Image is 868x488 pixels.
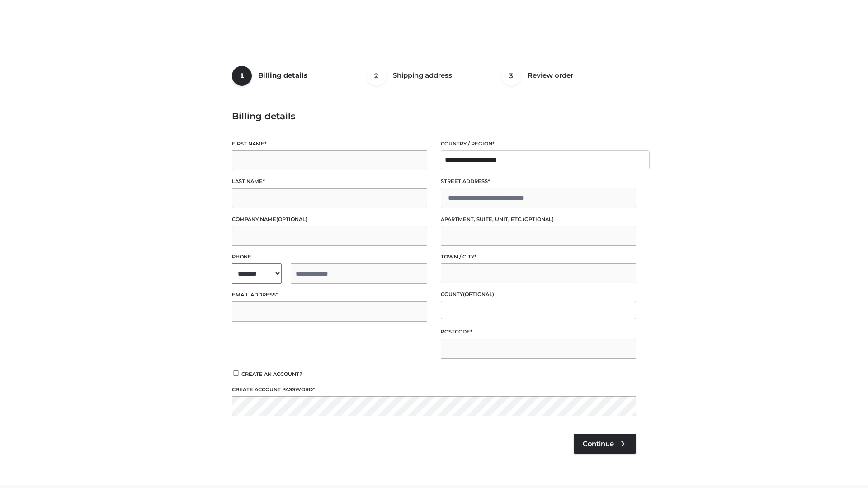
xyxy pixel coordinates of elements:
input: Create an account? [232,370,240,376]
span: (optional) [523,216,554,222]
label: Apartment, suite, unit, etc. [441,215,636,224]
label: Company name [232,215,427,224]
span: Shipping address [393,71,452,80]
label: County [441,290,636,299]
label: First name [232,140,427,148]
span: Billing details [258,71,307,80]
label: Phone [232,253,427,261]
span: (optional) [276,216,307,222]
label: Email address [232,291,427,299]
span: 2 [367,66,387,86]
label: Postcode [441,328,636,336]
label: Create account password [232,385,636,394]
span: Continue [583,440,614,448]
label: Street address [441,177,636,186]
h3: Billing details [232,111,636,122]
label: Town / City [441,253,636,261]
label: Last name [232,177,427,186]
span: Review order [528,71,573,80]
span: Create an account? [241,371,302,377]
label: Country / Region [441,140,636,148]
span: 1 [232,66,252,86]
a: Continue [574,434,636,454]
span: (optional) [463,291,494,297]
span: 3 [501,66,521,86]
